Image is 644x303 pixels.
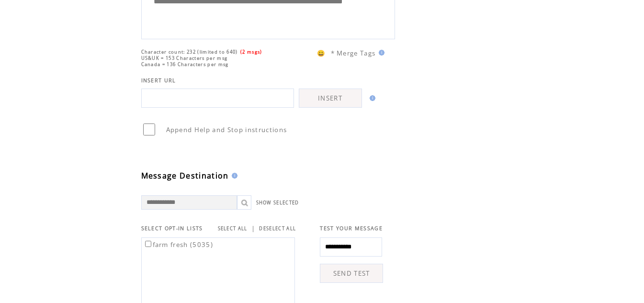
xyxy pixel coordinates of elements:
[240,49,262,55] span: (2 msgs)
[141,170,229,181] span: Message Destination
[145,241,151,247] input: farm fresh (5035)
[143,240,214,249] label: farm fresh (5035)
[299,89,362,108] a: INSERT
[331,49,376,57] span: * Merge Tags
[320,264,383,283] a: SEND TEST
[141,55,228,61] span: US&UK = 153 Characters per msg
[141,225,203,232] span: SELECT OPT-IN LISTS
[251,224,255,233] span: |
[259,225,296,232] a: DESELECT ALL
[218,225,248,232] a: SELECT ALL
[141,77,176,84] span: INSERT URL
[141,61,229,67] span: Canada = 136 Characters per msg
[376,50,384,56] img: help.gif
[141,49,238,55] span: Character count: 232 (limited to 640)
[166,125,287,134] span: Append Help and Stop instructions
[320,225,383,232] span: TEST YOUR MESSAGE
[317,49,326,57] span: 😀
[367,95,375,101] img: help.gif
[229,173,237,179] img: help.gif
[256,200,299,206] a: SHOW SELECTED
